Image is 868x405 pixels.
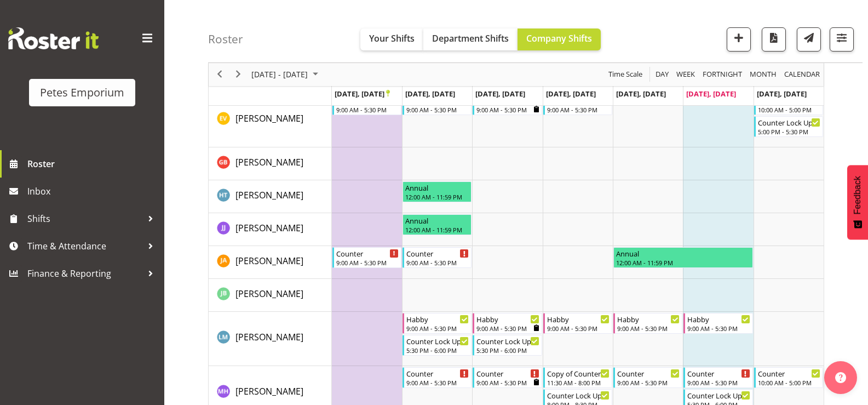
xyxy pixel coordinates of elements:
div: Lianne Morete"s event - Habby Begin From Friday, September 26, 2025 at 9:00:00 AM GMT+12:00 Ends ... [613,313,682,334]
div: Copy of Counter Mid Shift [547,368,610,379]
span: Time & Attendance [27,238,142,254]
div: 9:00 AM - 5:30 PM [406,324,469,333]
td: Helena Tomlin resource [209,180,332,213]
button: Download a PDF of the roster according to the set date range. [762,27,786,52]
td: Eva Vailini resource [209,93,332,147]
div: 9:00 AM - 5:30 PM [617,378,680,387]
div: 9:00 AM - 5:30 PM [547,105,610,114]
button: Month [783,68,822,82]
div: Counter [476,368,539,379]
td: Jeseryl Armstrong resource [209,246,332,279]
div: Janelle Jonkers"s event - Annual Begin From Tuesday, September 23, 2025 at 12:00:00 AM GMT+12:00 ... [403,214,472,235]
td: Janelle Jonkers resource [209,213,332,246]
div: 12:00 AM - 11:59 PM [405,225,469,234]
a: [PERSON_NAME] [235,254,303,267]
div: previous period [210,63,229,86]
span: [PERSON_NAME] [235,112,303,124]
div: 9:00 AM - 5:30 PM [687,324,750,333]
div: 9:00 AM - 5:30 PM [476,324,539,333]
div: Lianne Morete"s event - Habby Begin From Tuesday, September 23, 2025 at 9:00:00 AM GMT+12:00 Ends... [403,313,472,334]
div: Counter Lock Up [476,335,539,346]
button: Department Shifts [423,28,518,50]
td: Lianne Morete resource [209,312,332,366]
div: 12:00 AM - 11:59 PM [616,258,750,267]
span: calendar [783,68,821,82]
div: 9:00 AM - 5:30 PM [406,258,469,267]
span: [DATE], [DATE] [757,89,807,99]
td: Gillian Byford resource [209,147,332,180]
img: Rosterit website logo [8,27,99,49]
div: Habby [547,313,610,324]
div: 5:30 PM - 6:00 PM [406,346,469,355]
span: Finance & Reporting [27,265,142,282]
div: Habby [617,313,680,324]
div: 5:00 PM - 5:30 PM [758,127,820,136]
button: Timeline Week [675,68,697,82]
div: Lianne Morete"s event - Counter Lock Up Begin From Wednesday, September 24, 2025 at 5:30:00 PM GM... [473,335,542,356]
button: Company Shifts [518,28,601,50]
button: Timeline Month [748,68,779,82]
button: Filter Shifts [830,27,854,52]
span: [PERSON_NAME] [235,156,303,168]
div: Eva Vailini"s event - Counter Lock Up Begin From Sunday, September 28, 2025 at 5:00:00 PM GMT+13:... [754,116,823,137]
span: Company Shifts [526,32,592,44]
div: Counter Lock Up [758,117,820,128]
div: Counter [758,368,820,379]
div: 9:00 AM - 5:30 PM [476,378,539,387]
div: Mackenzie Angus"s event - Counter Begin From Sunday, September 28, 2025 at 10:00:00 AM GMT+13:00 ... [754,367,823,388]
div: Annual [405,182,469,193]
div: Annual [405,215,469,226]
span: Inbox [27,183,159,199]
span: [DATE], [DATE] [686,89,736,99]
span: Fortnight [702,68,743,82]
span: Department Shifts [432,32,509,44]
div: 9:00 AM - 5:30 PM [336,258,399,267]
div: Counter [406,368,469,379]
div: 12:00 AM - 11:59 PM [405,192,469,201]
div: Lianne Morete"s event - Counter Lock Up Begin From Tuesday, September 23, 2025 at 5:30:00 PM GMT+... [403,335,472,356]
button: Feedback - Show survey [847,165,868,239]
button: Send a list of all shifts for the selected filtered period to all rostered employees. [797,27,821,52]
span: Time Scale [607,68,643,82]
div: 11:30 AM - 8:00 PM [547,378,610,387]
div: 9:00 AM - 5:30 PM [336,105,399,114]
div: Counter Lock Up [406,335,469,346]
span: Month [749,68,778,82]
span: Week [675,68,696,82]
div: Jeseryl Armstrong"s event - Counter Begin From Monday, September 22, 2025 at 9:00:00 AM GMT+12:00... [332,247,401,268]
span: Shifts [27,210,142,227]
div: Helena Tomlin"s event - Annual Begin From Tuesday, September 23, 2025 at 12:00:00 AM GMT+12:00 En... [403,181,472,202]
div: Counter Lock Up [547,390,610,401]
div: September 22 - 28, 2025 [248,63,325,86]
div: Habby [406,313,469,324]
button: Add a new shift [727,27,751,52]
div: Mackenzie Angus"s event - Counter Begin From Friday, September 26, 2025 at 9:00:00 AM GMT+12:00 E... [613,367,682,388]
div: 9:00 AM - 5:30 PM [617,324,680,333]
span: [DATE], [DATE] [616,89,666,99]
span: [DATE], [DATE] [335,89,390,99]
div: 10:00 AM - 5:00 PM [758,378,820,387]
div: Habby [476,313,539,324]
a: [PERSON_NAME] [235,287,303,300]
div: Jeseryl Armstrong"s event - Annual Begin From Friday, September 26, 2025 at 12:00:00 AM GMT+12:00... [613,247,753,268]
div: 10:00 AM - 5:00 PM [758,105,820,114]
button: Your Shifts [360,28,423,50]
div: next period [229,63,248,86]
div: Counter [617,368,680,379]
a: [PERSON_NAME] [235,112,303,125]
div: 9:00 AM - 5:30 PM [406,105,469,114]
div: Lianne Morete"s event - Habby Begin From Wednesday, September 24, 2025 at 9:00:00 AM GMT+12:00 En... [473,313,542,334]
span: [DATE], [DATE] [546,89,596,99]
td: Jodine Bunn resource [209,279,332,312]
div: Counter [336,248,399,259]
div: Counter [687,368,750,379]
a: [PERSON_NAME] [235,156,303,169]
button: September 2025 [250,68,323,82]
a: [PERSON_NAME] [235,221,303,235]
span: [PERSON_NAME] [235,331,303,343]
span: [PERSON_NAME] [235,385,303,397]
button: Timeline Day [654,68,671,82]
div: 5:30 PM - 6:00 PM [476,346,539,355]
